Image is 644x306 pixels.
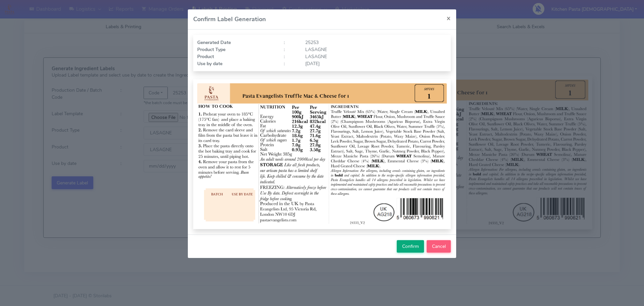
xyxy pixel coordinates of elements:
strong: Use by date [197,60,222,67]
div: : [279,39,300,46]
div: : [279,46,300,53]
div: LASAGNE [300,53,452,60]
strong: Generated Date [197,39,231,46]
div: : [279,53,300,60]
h4: Confirm Label Generation [193,15,266,24]
span: Confirm [402,243,419,250]
div: LASAGNE [300,46,452,53]
button: Close [441,9,456,27]
div: : [279,60,300,67]
img: Label Preview [197,83,447,225]
strong: Product [197,53,214,60]
button: Confirm [397,240,424,253]
strong: Product Type [197,46,225,53]
div: 25253 [300,39,452,46]
button: Cancel [427,240,451,253]
div: [DATE] [300,60,452,67]
span: × [446,13,451,23]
